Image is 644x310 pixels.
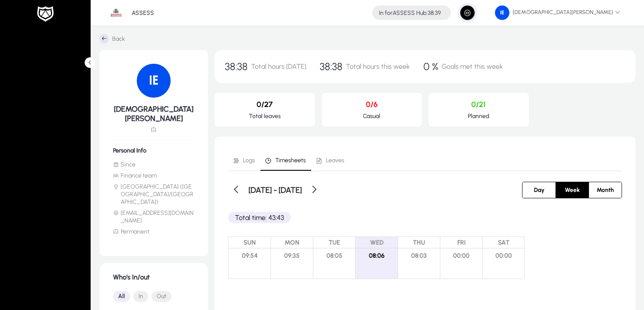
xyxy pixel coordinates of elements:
[152,291,171,302] button: Out
[556,182,589,198] button: Week
[398,248,440,263] span: 08:03
[137,64,171,98] img: 104.png
[113,228,194,236] li: Permanent
[428,9,441,17] span: 38:39
[356,237,398,248] span: WED
[35,5,56,23] img: white-logo.png
[435,100,522,109] p: 0/21
[260,150,311,171] a: Timesheets
[346,62,410,70] span: Total hours this week
[426,9,428,17] span: :
[522,182,556,198] button: Day
[313,237,355,248] span: TUE
[275,158,306,163] span: Timesheets
[113,104,194,123] h5: [DEMOGRAPHIC_DATA][PERSON_NAME]
[440,248,482,263] span: 00:00
[229,248,271,263] span: 09:54
[113,172,194,180] li: Finance team
[228,150,260,171] a: Logs
[356,248,398,263] span: 08:06
[488,5,627,20] button: [DEMOGRAPHIC_DATA][PERSON_NAME]
[379,9,441,17] h4: ASSESS Hub
[251,62,306,70] span: Total hours [DATE]
[249,185,302,195] h3: [DATE] - [DATE]
[221,113,308,120] p: Total leaves
[529,182,550,198] span: Day
[495,6,620,20] span: [DEMOGRAPHIC_DATA][PERSON_NAME]
[113,147,194,154] h6: Personal Info
[329,100,415,109] p: 0/6
[113,183,194,206] li: [GEOGRAPHIC_DATA] ([GEOGRAPHIC_DATA]/[GEOGRAPHIC_DATA])
[221,100,308,109] p: 0/27
[379,9,392,17] span: In for
[483,248,524,263] span: 00:00
[589,182,622,198] button: Month
[133,291,148,302] button: In
[113,161,194,169] li: Since
[423,60,438,73] span: 0 %
[495,6,509,20] img: 104.png
[398,237,440,248] span: THU
[560,182,585,198] span: Week
[326,158,344,163] span: Leaves
[271,237,313,248] span: MON
[225,60,248,73] span: 38:38
[113,273,194,281] h1: Who's In/out
[311,150,350,171] a: Leaves
[440,237,482,248] span: FRI
[228,212,291,223] p: Total time: 43:43
[442,62,503,70] span: Goals met this week
[229,237,271,248] span: SUN
[435,113,522,120] p: Planned
[483,237,524,248] span: SAT
[591,182,619,198] span: Month
[132,9,154,17] p: ASSESS
[243,158,255,163] span: Logs
[100,34,125,43] a: Back
[108,5,124,21] img: 1.png
[113,288,194,305] mat-button-toggle-group: Font Style
[320,60,343,73] span: 38:38
[329,113,415,120] p: Casual
[313,248,355,263] span: 08:05
[113,291,130,302] button: All
[271,248,313,263] span: 09:35
[113,209,194,225] li: [EMAIL_ADDRESS][DOMAIN_NAME]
